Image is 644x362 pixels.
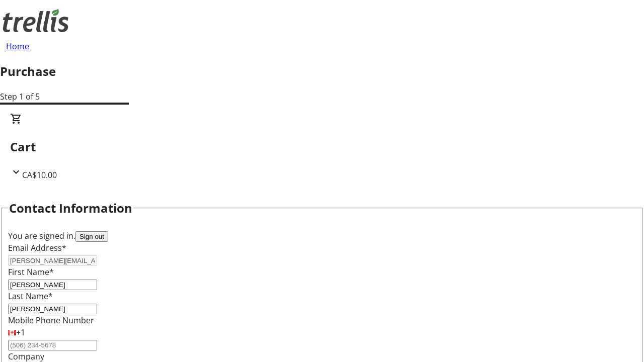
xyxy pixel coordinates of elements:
input: (506) 234-5678 [8,340,97,350]
div: CartCA$10.00 [10,113,634,181]
h2: Contact Information [9,199,132,217]
label: First Name* [8,266,54,278]
label: Last Name* [8,291,53,302]
label: Company [8,351,44,362]
label: Email Address* [8,242,66,253]
span: CA$10.00 [22,169,57,180]
h2: Cart [10,138,634,156]
div: You are signed in. [8,230,636,242]
button: Sign out [75,231,108,242]
label: Mobile Phone Number [8,315,94,326]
